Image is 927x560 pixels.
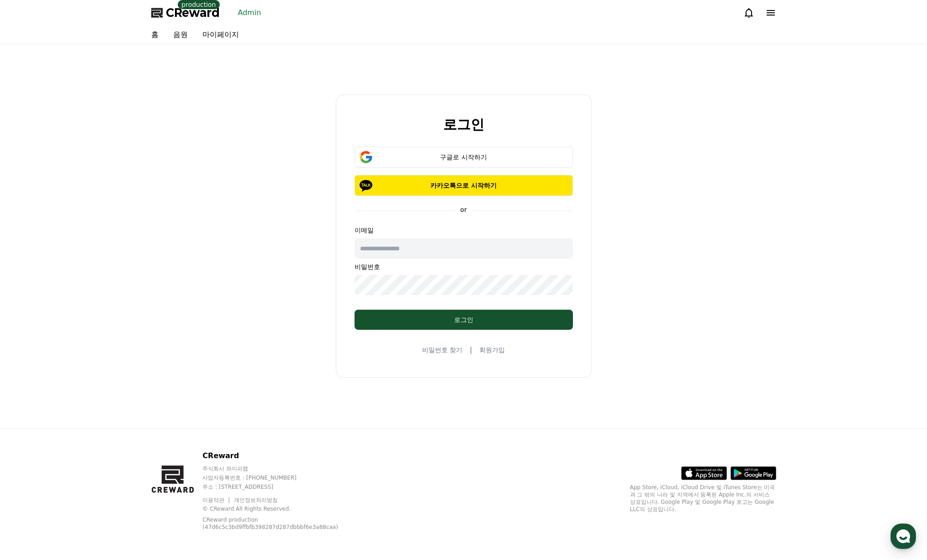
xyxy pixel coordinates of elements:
span: | [470,344,472,355]
p: 사업자등록번호 : [PHONE_NUMBER] [202,474,363,481]
p: CReward [202,450,363,461]
p: 주식회사 와이피랩 [202,465,363,472]
a: 음원 [166,26,195,44]
span: 대화 [84,304,95,311]
a: 설정 [118,290,175,312]
span: CReward [166,5,220,20]
a: 비밀번호 찾기 [422,345,462,354]
span: 홈 [29,303,34,311]
p: © CReward All Rights Reserved. [202,505,363,512]
a: 마이페이지 [195,26,246,44]
h2: 로그인 [443,117,484,132]
a: 홈 [3,290,60,312]
button: 구글로 시작하기 [355,147,573,168]
a: 회원가입 [479,345,505,354]
a: 홈 [144,26,166,44]
div: 로그인 [373,315,555,324]
a: 이용약관 [202,497,231,503]
span: 설정 [141,303,152,311]
a: Admin [234,5,265,20]
div: 구글로 시작하기 [368,153,560,162]
a: 개인정보처리방침 [234,497,278,503]
p: CReward production (47d6c5c3bd9ffbfb398287d287dbbbf6e3a88caa) [202,516,349,531]
p: or [455,205,472,214]
p: 주소 : [STREET_ADDRESS] [202,483,363,491]
p: 카카오톡으로 시작하기 [368,181,560,190]
p: App Store, iCloud, iCloud Drive 및 iTunes Store는 미국과 그 밖의 나라 및 지역에서 등록된 Apple Inc.의 서비스 상표입니다. Goo... [630,484,776,513]
a: CReward [151,5,220,20]
a: 대화 [60,290,118,312]
p: 이메일 [355,226,573,235]
button: 카카오톡으로 시작하기 [355,175,573,196]
button: 로그인 [355,310,573,330]
p: 비밀번호 [355,262,573,271]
